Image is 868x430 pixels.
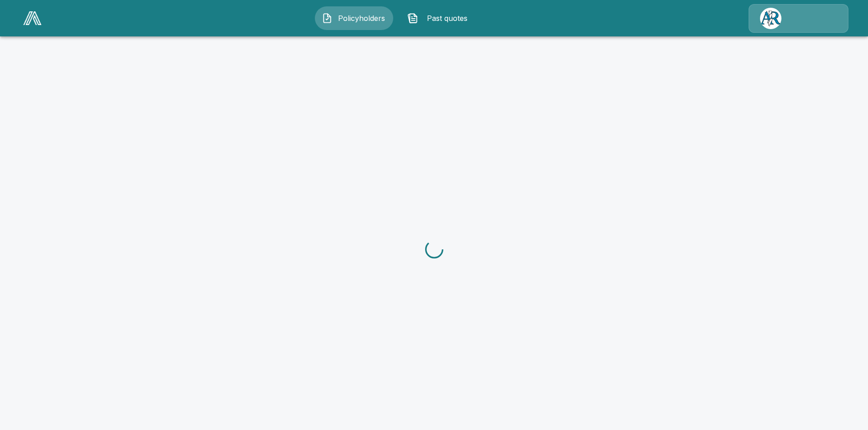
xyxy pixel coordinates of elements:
[322,13,333,24] img: Policyholders Icon
[407,13,418,24] img: Past quotes Icon
[422,13,472,24] span: Past quotes
[401,6,479,30] button: Past quotes IconPast quotes
[749,4,848,33] a: Agency Icon
[23,11,41,25] img: AA Logo
[315,6,393,30] button: Policyholders IconPolicyholders
[336,13,386,24] span: Policyholders
[760,8,781,29] img: Agency Icon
